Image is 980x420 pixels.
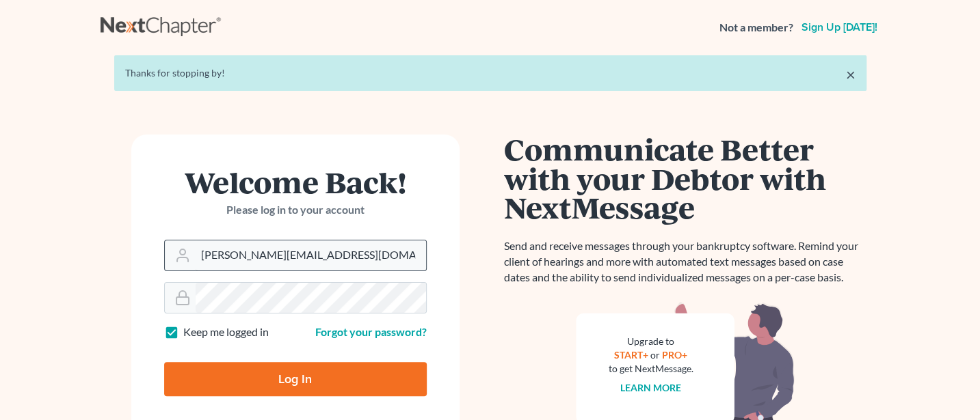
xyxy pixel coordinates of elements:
[164,362,427,396] input: Log In
[315,325,427,338] a: Forgot your password?
[650,349,660,361] span: or
[662,349,687,361] a: PRO+
[504,238,866,285] p: Send and receive messages through your bankruptcy software. Remind your client of hearings and mo...
[719,20,793,36] strong: Not a member?
[846,66,856,83] a: ×
[125,66,856,80] div: Thanks for stopping by!
[609,335,693,348] div: Upgrade to
[614,349,648,361] a: START+
[504,135,866,222] h1: Communicate Better with your Debtor with NextMessage
[164,202,427,218] p: Please log in to your account
[196,240,426,270] input: Email Address
[164,167,427,197] h1: Welcome Back!
[799,22,880,33] a: Sign up [DATE]!
[609,362,693,376] div: to get NextMessage.
[620,382,681,393] a: Learn more
[183,324,269,340] label: Keep me logged in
